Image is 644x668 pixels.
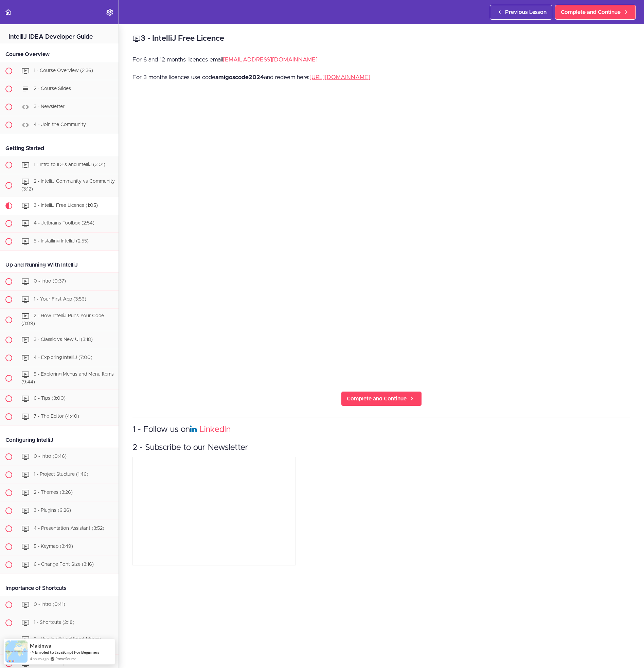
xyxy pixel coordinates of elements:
span: 1 - Intro to IDEs and IntelliJ (3:01) [34,162,105,167]
span: 1 - Shortcuts (2:18) [34,620,74,625]
a: Enroled to JavaScript For Beginners [35,650,99,655]
span: 3 - Newsletter [34,104,65,109]
span: 2 - How IntelliJ Runs Your Code (3:09) [21,313,104,326]
span: 2 - Themes (3:26) [34,490,73,495]
span: 6 - Change Font Size (3:16) [34,562,94,567]
a: Complete and Continue [555,5,636,20]
span: 5 - Exploring Menus and Menu Items (9:44) [21,372,114,385]
span: Complete and Continue [347,395,407,403]
a: [EMAIL_ADDRESS][DOMAIN_NAME] [223,57,318,62]
span: 7 - The Editor (4:40) [34,414,79,419]
span: 6 - Tips (3:00) [34,396,66,401]
span: 4 - Presentation Assistant (3:52) [34,526,104,531]
span: 2 - Course Slides [34,86,71,91]
span: 2 - IntelliJ Community vs Community (3:12) [21,179,115,192]
span: 4 - Jetbrains Toolbox (2:54) [34,221,94,225]
a: ProveSource [55,656,76,662]
span: 0 - Intro (0:46) [34,454,67,459]
iframe: Video Player [132,100,630,380]
span: 1 - Project Stucture (1:46) [34,472,88,477]
span: 3 - IntelliJ Free Licence (1:05) [34,203,98,208]
img: provesource social proof notification image [5,640,28,663]
span: 0 - Intro (0:37) [34,279,66,284]
a: Complete and Continue [341,391,422,406]
span: 0 - Intro (0:41) [34,602,65,607]
span: 5 - Installing IntelliJ (2:55) [34,239,89,243]
span: Previous Lesson [505,8,547,16]
span: 5 - Keymap (3:49) [34,544,73,549]
span: 4 - Exploring IntelliJ (7:00) [34,356,92,360]
p: For 6 and 12 months licences email [132,55,630,65]
span: 4 - Join the Community [34,122,86,127]
span: Complete and Continue [561,8,621,16]
span: 1 - Your First App (3:56) [34,297,86,302]
span: -> [30,649,34,655]
h3: 2 - Subscribe to our Newsletter [132,442,630,453]
span: 4 hours ago [30,656,49,662]
h3: 1 - Follow us on [132,424,630,435]
span: 3 - Plugins (6:26) [34,508,71,513]
span: 2 - Use IntelliJ witthout Mouse (5:20) [21,637,101,649]
a: LinkedIn [199,426,231,434]
svg: Settings Menu [106,8,114,16]
svg: Back to course curriculum [4,8,12,16]
strong: amigoscode2024 [215,74,264,80]
span: 3 - Classic vs New UI (3:18) [34,338,93,342]
p: For 3 months licences use code and redeem here: [132,72,630,83]
h2: 3 - IntelliJ Free Licence [132,33,630,44]
span: 1 - Course Overview (2:36) [34,68,93,73]
a: Previous Lesson [490,5,552,20]
span: Makinwa [30,643,51,649]
a: [URL][DOMAIN_NAME] [309,74,370,80]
